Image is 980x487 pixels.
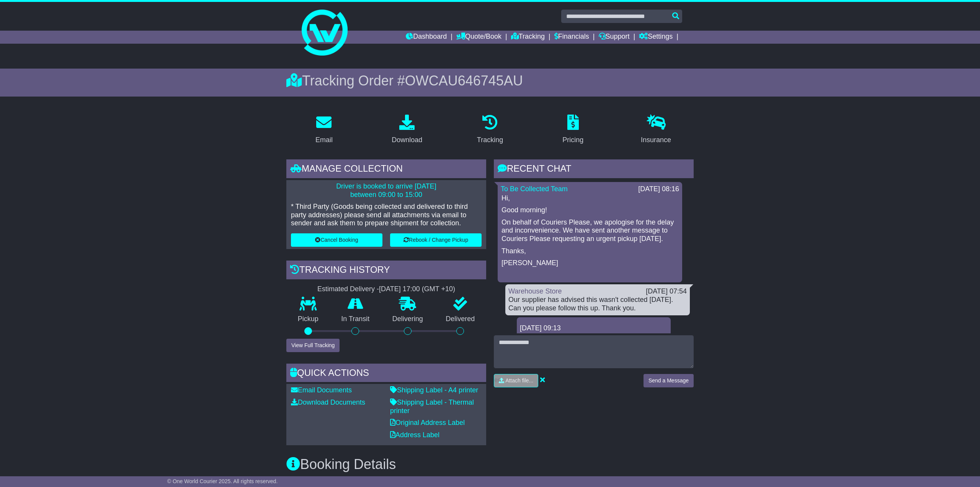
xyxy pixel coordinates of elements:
[641,135,671,145] div: Insurance
[599,31,630,44] a: Support
[501,206,678,215] p: Good morning!
[381,315,434,323] p: Delivering
[646,287,687,296] div: [DATE] 07:54
[392,135,422,145] div: Download
[390,233,482,247] button: Rebook / Change Pickup
[286,339,340,352] button: View Full Tracking
[501,247,678,256] p: Thanks,
[291,398,365,406] a: Download Documents
[286,315,330,323] p: Pickup
[286,364,486,384] div: Quick Actions
[286,457,694,472] h3: Booking Details
[286,261,486,281] div: Tracking history
[390,386,478,394] a: Shipping Label - A4 printer
[434,315,487,323] p: Delivered
[286,285,486,294] div: Estimated Delivery -
[638,185,679,193] div: [DATE] 08:16
[639,31,673,44] a: Settings
[286,159,486,180] div: Manage collection
[291,182,482,199] p: Driver is booked to arrive [DATE] between 09:00 to 15:00
[557,112,588,148] a: Pricing
[554,31,589,44] a: Financials
[636,112,676,148] a: Insurance
[456,31,501,44] a: Quote/Book
[644,374,694,387] button: Send a Message
[330,315,381,323] p: In Transit
[501,185,568,193] a: To Be Collected Team
[379,285,455,294] div: [DATE] 17:00 (GMT +10)
[494,159,694,180] div: RECENT CHAT
[291,386,352,394] a: Email Documents
[520,324,668,333] div: [DATE] 09:13
[562,135,583,145] div: Pricing
[286,72,694,89] div: Tracking Order #
[315,135,333,145] div: Email
[390,398,474,415] a: Shipping Label - Thermal printer
[508,296,687,312] div: Our supplier has advised this wasn't collected [DATE]. Can you please follow this up. Thank you.
[472,112,508,148] a: Tracking
[501,218,678,243] p: On behalf of Couriers Please, we apologise for the delay and inconvenience. We have sent another ...
[390,431,439,439] a: Address Label
[291,203,482,228] p: * Third Party (Goods being collected and delivered to third party addresses) please send all atta...
[387,112,427,148] a: Download
[405,73,523,89] span: OWCAU646745AU
[501,259,678,267] p: [PERSON_NAME]
[167,478,278,484] span: © One World Courier 2025. All rights reserved.
[477,135,503,145] div: Tracking
[511,31,545,44] a: Tracking
[291,233,382,247] button: Cancel Booking
[310,112,338,148] a: Email
[390,419,465,426] a: Original Address Label
[508,287,562,295] a: Warehouse Store
[406,31,447,44] a: Dashboard
[501,194,678,203] p: Hi,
